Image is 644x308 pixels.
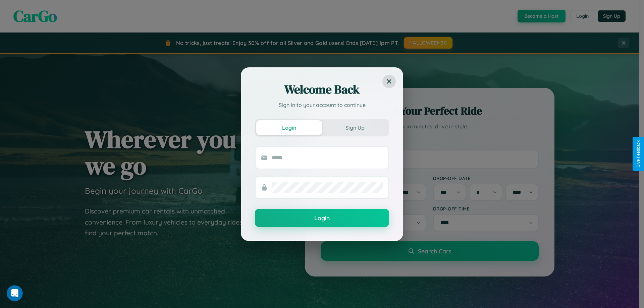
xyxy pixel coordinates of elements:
[7,285,23,301] iframe: Intercom live chat
[255,209,389,227] button: Login
[322,120,388,135] button: Sign Up
[255,81,389,98] h2: Welcome Back
[255,101,389,109] p: Sign in to your account to continue
[636,140,641,168] div: Give Feedback
[256,120,322,135] button: Login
